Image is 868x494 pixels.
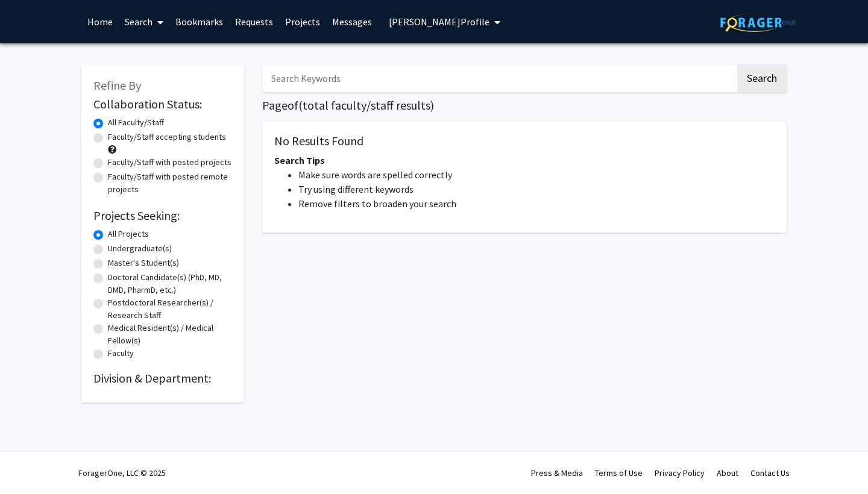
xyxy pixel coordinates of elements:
[389,16,489,28] span: [PERSON_NAME] Profile
[298,182,775,196] li: Try using different keywords
[737,64,787,92] button: Search
[93,208,232,223] h2: Projects Seeking:
[274,134,775,148] h5: No Results Found
[108,170,232,196] label: Faculty/Staff with posted remote projects
[108,228,149,240] label: All Projects
[81,1,119,43] a: Home
[108,322,232,347] label: Medical Resident(s) / Medical Fellow(s)
[326,1,378,43] a: Messages
[108,116,164,129] label: All Faculty/Staff
[108,257,179,269] label: Master's Student(s)
[279,1,326,43] a: Projects
[262,245,787,272] nav: Page navigation
[531,467,583,478] a: Press & Media
[262,64,735,92] input: Search Keywords
[750,467,790,478] a: Contact Us
[229,1,279,43] a: Requests
[108,347,134,360] label: Faculty
[717,467,738,478] a: About
[169,1,229,43] a: Bookmarks
[108,156,231,169] label: Faculty/Staff with posted projects
[93,78,141,93] span: Refine By
[93,97,232,111] h2: Collaboration Status:
[93,371,232,386] h2: Division & Department:
[262,98,787,113] h1: Page of ( total faculty/staff results)
[720,13,796,32] img: ForagerOne Logo
[78,452,166,494] div: ForagerOne, LLC © 2025
[274,154,325,166] span: Search Tips
[655,467,705,478] a: Privacy Policy
[119,1,169,43] a: Search
[595,467,643,478] a: Terms of Use
[108,242,172,255] label: Undergraduate(s)
[108,131,226,143] label: Faculty/Staff accepting students
[108,296,232,322] label: Postdoctoral Researcher(s) / Research Staff
[108,271,232,296] label: Doctoral Candidate(s) (PhD, MD, DMD, PharmD, etc.)
[298,167,775,182] li: Make sure words are spelled correctly
[298,196,775,211] li: Remove filters to broaden your search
